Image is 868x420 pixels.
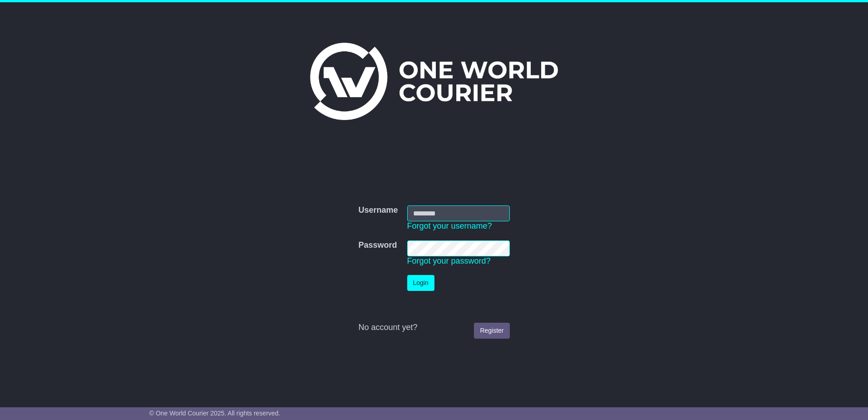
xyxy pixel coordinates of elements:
div: No account yet? [358,323,509,333]
span: © One World Courier 2025. All rights reserved. [149,410,281,417]
label: Password [358,240,397,250]
label: Username [358,205,398,215]
button: Login [407,275,434,291]
a: Forgot your password? [407,256,491,265]
img: One World [310,43,558,120]
a: Forgot your username? [407,221,492,230]
a: Register [474,323,509,339]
